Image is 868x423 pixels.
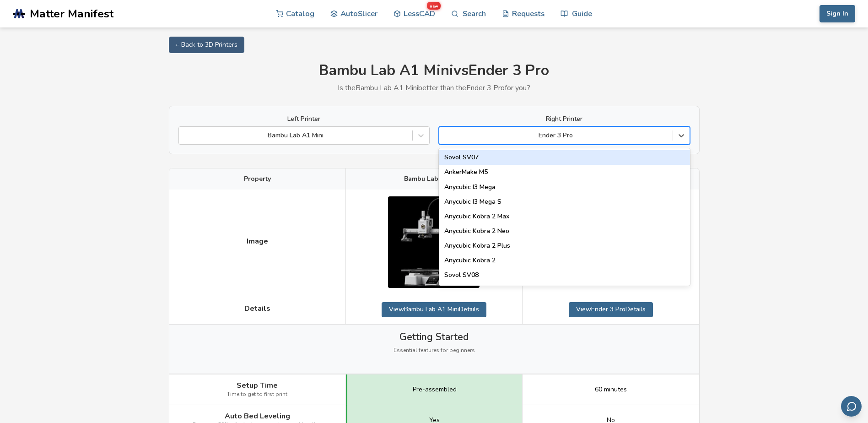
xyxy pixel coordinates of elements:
label: Right Printer [439,115,690,123]
div: Anycubic I3 Mega [439,180,690,195]
span: Image [247,237,268,245]
h1: Bambu Lab A1 Mini vs Ender 3 Pro [169,62,700,79]
a: ViewBambu Lab A1 MiniDetails [382,302,486,317]
input: Ender 3 ProSovol SV07AnkerMake M5Anycubic I3 MegaAnycubic I3 Mega SAnycubic Kobra 2 MaxAnycubic K... [444,132,446,139]
span: Bambu Lab A1 Mini [404,175,464,183]
div: Sovol SV08 [439,268,690,282]
span: Time to get to first print [227,391,287,398]
div: Anycubic Kobra 2 [439,253,690,268]
a: ViewEnder 3 ProDetails [569,302,653,317]
label: Left Printer [178,115,430,123]
span: Getting Started [399,331,469,342]
div: Anycubic I3 Mega S [439,195,690,209]
span: 60 minutes [595,386,627,393]
span: new [426,1,441,10]
div: Anycubic Kobra 2 Plus [439,239,690,253]
a: ← Back to 3D Printers [169,37,244,53]
div: Anycubic Kobra 2 Max [439,209,690,224]
div: AnkerMake M5 [439,165,690,179]
input: Bambu Lab A1 Mini [183,132,185,139]
span: Details [244,304,270,313]
span: Auto Bed Leveling [225,412,290,420]
button: Send feedback via email [841,396,862,417]
button: Sign In [819,5,855,22]
p: Is the Bambu Lab A1 Mini better than the Ender 3 Pro for you? [169,84,700,92]
span: Pre-assembled [413,386,457,393]
span: Setup Time [237,381,278,390]
div: Sovol SV07 [439,150,690,165]
div: Creality Hi [439,282,690,297]
div: Anycubic Kobra 2 Neo [439,224,690,239]
span: Essential features for beginners [394,347,475,354]
img: Bambu Lab A1 Mini [388,196,480,288]
span: Matter Manifest [30,7,113,20]
span: Property [244,175,271,183]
